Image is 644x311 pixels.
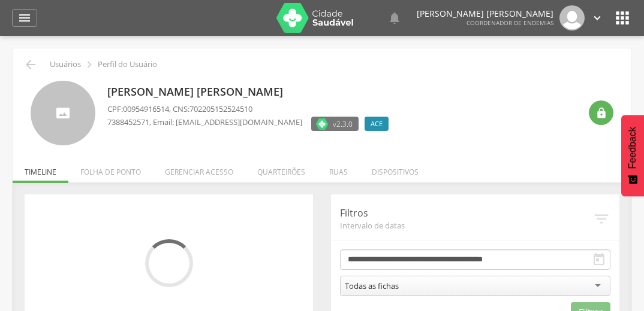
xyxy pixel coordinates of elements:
p: , Email: [EMAIL_ADDRESS][DOMAIN_NAME] [107,117,302,128]
p: Filtros [340,206,592,220]
span: Intervalo de datas [340,220,592,231]
li: Gerenciar acesso [153,155,245,183]
span: Coordenador de Endemias [467,19,553,27]
p: Perfil do Usuário [98,60,157,69]
a:  [591,5,604,31]
i:  [17,11,32,25]
div: Todas as fichas [345,280,399,291]
div: Resetar senha [589,100,613,125]
a:  [387,5,402,31]
i:  [592,210,610,228]
li: Quarteirões [245,155,317,183]
span: 7388452571 [107,117,149,127]
i:  [595,107,607,119]
span: v2.3.0 [333,118,353,130]
p: [PERSON_NAME] [PERSON_NAME] [107,84,395,100]
a:  [12,9,37,27]
button: Feedback - Mostrar pesquisa [621,115,644,196]
i:  [83,58,96,71]
i:  [387,11,402,25]
li: Ruas [317,155,360,183]
p: Usuários [50,60,81,69]
i:  [591,11,604,25]
span: 702205152524510 [189,103,252,114]
span: 00954916514 [123,103,169,114]
p: [PERSON_NAME] [PERSON_NAME] [417,10,553,18]
p: CPF: , CNS: [107,103,395,115]
i: Voltar [23,57,38,72]
i:  [592,252,606,267]
span: Feedback [627,127,638,169]
li: Folha de ponto [68,155,153,183]
i:  [613,8,632,28]
li: Dispositivos [360,155,431,183]
span: ACE [371,119,383,129]
label: Versão do aplicativo [311,117,359,131]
